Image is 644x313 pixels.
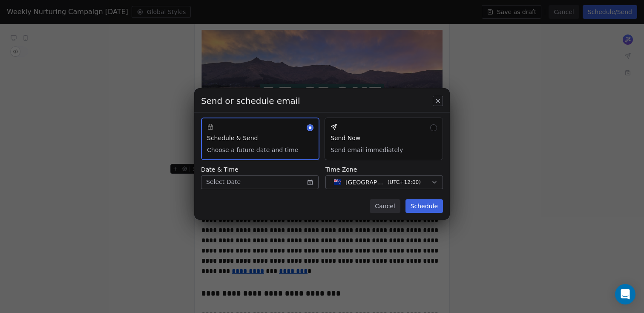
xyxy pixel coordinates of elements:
[370,199,400,213] button: Cancel
[206,178,241,187] span: Select Date
[201,175,319,189] button: Select Date
[201,95,300,107] span: Send or schedule email
[201,165,319,174] span: Date & Time
[345,178,384,187] span: [GEOGRAPHIC_DATA] - NZST
[388,178,421,186] span: ( UTC+12:00 )
[405,199,443,213] button: Schedule
[325,175,443,189] button: [GEOGRAPHIC_DATA] - NZST(UTC+12:00)
[325,165,443,174] span: Time Zone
